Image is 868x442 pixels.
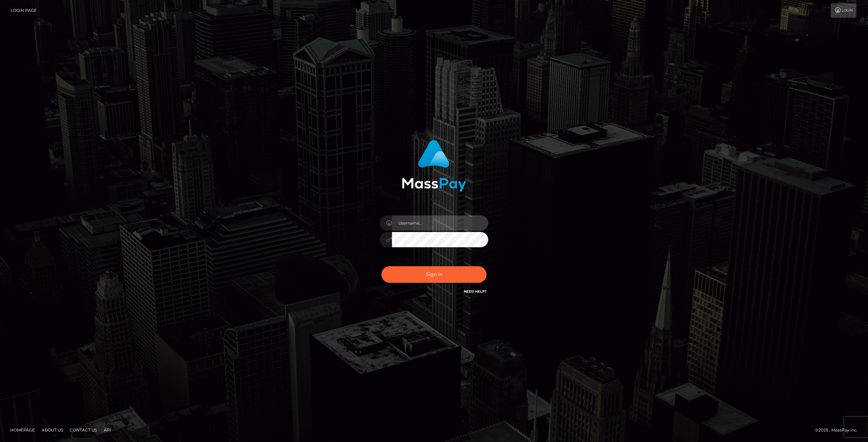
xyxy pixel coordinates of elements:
[39,425,66,435] a: About Us
[402,140,466,192] img: MassPay Login
[392,215,488,231] input: Username...
[11,3,37,18] a: Login Page
[464,289,487,294] a: Need Help?
[7,425,38,435] a: Homepage
[381,266,487,283] button: Sign in
[67,425,100,435] a: Contact Us
[101,425,114,435] a: API
[831,3,856,18] a: Login
[815,426,863,434] div: © 2025 , MassPay Inc.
